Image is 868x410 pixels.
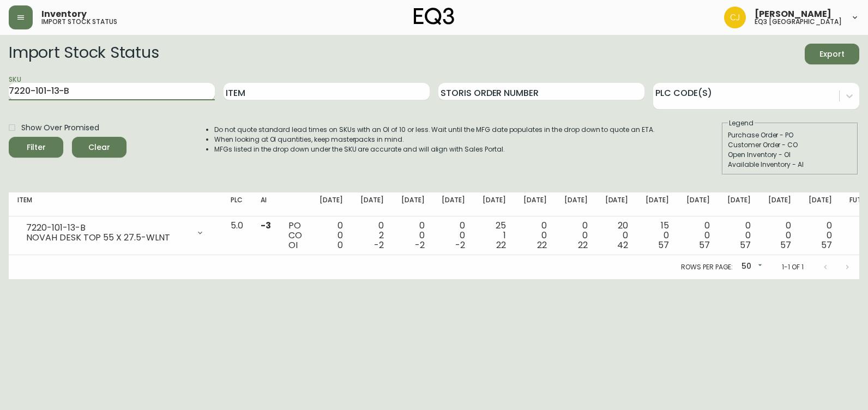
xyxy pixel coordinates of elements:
[17,221,213,245] div: 7220-101-13-BNOVAH DESK TOP 55 X 27.5-WLNT
[728,140,852,150] div: Customer Order - CO
[311,192,352,216] th: [DATE]
[728,130,852,140] div: Purchase Order - PO
[740,239,751,251] span: 57
[515,192,556,216] th: [DATE]
[755,10,831,19] span: [PERSON_NAME]
[681,262,733,272] p: Rows per page:
[9,44,159,64] h2: Import Stock Status
[686,221,710,250] div: 0 0
[360,221,384,250] div: 0 2
[578,239,588,251] span: 22
[809,221,832,250] div: 0 0
[719,192,759,216] th: [DATE]
[537,239,547,251] span: 22
[414,8,454,25] img: logo
[728,160,852,170] div: Available Inventory - AI
[737,258,764,276] div: 50
[214,144,655,154] li: MFGs listed in the drop down under the SKU are accurate and will align with Sales Portal.
[678,192,719,216] th: [DATE]
[800,192,841,216] th: [DATE]
[759,192,800,216] th: [DATE]
[442,221,465,250] div: 0 0
[617,239,628,251] span: 42
[755,19,842,25] h5: eq3 [GEOGRAPHIC_DATA]
[81,141,118,154] span: Clear
[637,192,678,216] th: [DATE]
[564,221,588,250] div: 0 0
[724,7,746,28] img: 7836c8950ad67d536e8437018b5c2533
[288,221,302,250] div: PO CO
[496,239,506,251] span: 22
[26,223,189,233] div: 7220-101-13-B
[41,19,117,25] h5: import stock status
[222,192,252,216] th: PLC
[658,239,669,251] span: 57
[556,192,596,216] th: [DATE]
[523,221,547,250] div: 0 0
[455,239,465,251] span: -2
[261,219,271,232] span: -3
[596,192,637,216] th: [DATE]
[813,47,851,61] span: Export
[214,125,655,135] li: Do not quote standard lead times on SKUs with an OI of 10 or less. Wait until the MFG date popula...
[821,239,832,251] span: 57
[288,239,298,251] span: OI
[252,192,280,216] th: AI
[9,192,222,216] th: Item
[26,233,189,243] div: NOVAH DESK TOP 55 X 27.5-WLNT
[646,221,669,250] div: 15 0
[768,221,792,250] div: 0 0
[352,192,393,216] th: [DATE]
[401,221,425,250] div: 0 0
[9,137,63,158] button: Filter
[728,118,755,128] legend: Legend
[72,137,126,158] button: Clear
[374,239,384,251] span: -2
[222,216,252,255] td: 5.0
[337,239,343,251] span: 0
[320,221,343,250] div: 0 0
[605,221,629,250] div: 20 0
[433,192,474,216] th: [DATE]
[21,122,99,134] span: Show Over Promised
[728,150,852,160] div: Open Inventory - OI
[393,192,433,216] th: [DATE]
[474,192,515,216] th: [DATE]
[41,10,87,19] span: Inventory
[699,239,710,251] span: 57
[780,239,791,251] span: 57
[782,262,804,272] p: 1-1 of 1
[483,221,506,250] div: 25 1
[805,44,859,64] button: Export
[727,221,751,250] div: 0 0
[214,135,655,144] li: When looking at OI quantities, keep masterpacks in mind.
[415,239,425,251] span: -2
